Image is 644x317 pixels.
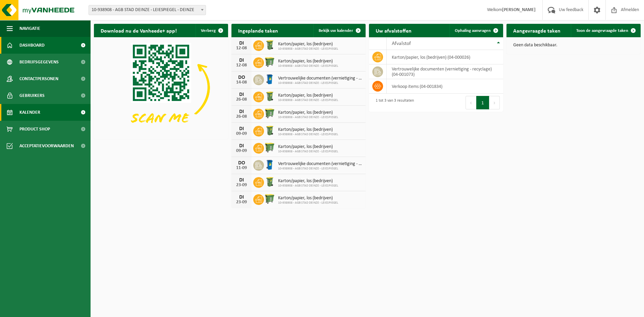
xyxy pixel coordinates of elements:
div: 14-08 [235,80,248,85]
img: WB-0240-HPE-GN-51 [264,176,275,188]
span: 10-938908 - AGB STAD DEINZE - LEIESPIEGEL - DEINZE [89,5,206,15]
span: 10-938908 - AGB STAD DEINZE - LEIESPIEGEL [278,150,338,154]
div: 23-09 [235,183,248,188]
img: Download de VHEPlus App [94,37,228,138]
img: WB-0240-HPE-BE-09 [264,73,275,85]
img: WB-0240-HPE-GN-51 [264,91,275,102]
button: Previous [466,96,476,109]
div: DI [235,41,248,46]
div: 26-08 [235,97,248,102]
h2: Ingeplande taken [231,24,285,37]
span: 10-938908 - AGB STAD DEINZE - LEIESPIEGEL [278,184,338,188]
span: 10-938908 - AGB STAD DEINZE - LEIESPIEGEL [278,81,362,85]
span: Verberg [201,29,216,33]
span: Karton/papier, los (bedrijven) [278,93,338,98]
button: Next [489,96,500,109]
div: 12-08 [235,63,248,68]
img: WB-0240-HPE-BE-09 [264,159,275,170]
p: Geen data beschikbaar. [513,43,634,48]
span: Vertrouwelijke documenten (vernietiging - recyclage) [278,161,362,167]
div: DI [235,195,248,200]
a: Toon de aangevraagde taken [571,24,640,37]
span: Acceptatievoorwaarden [19,138,74,154]
span: Ophaling aanvragen [455,29,491,33]
span: Karton/papier, los (bedrijven) [278,144,338,150]
h2: Aangevraagde taken [506,24,567,37]
h2: Download nu de Vanheede+ app! [94,24,183,37]
span: Karton/papier, los (bedrijven) [278,110,338,115]
h2: Uw afvalstoffen [369,24,418,37]
span: Karton/papier, los (bedrijven) [278,196,338,201]
div: 09-09 [235,149,248,153]
div: 1 tot 3 van 3 resultaten [372,95,414,110]
span: Dashboard [19,37,45,54]
div: DI [235,126,248,131]
div: DI [235,143,248,149]
div: DO [235,75,248,80]
img: WB-0770-HPE-GN-51 [264,56,275,68]
img: WB-0240-HPE-GN-51 [264,39,275,51]
img: WB-0770-HPE-GN-51 [264,108,275,119]
span: Karton/papier, los (bedrijven) [278,127,338,133]
span: Kalender [19,104,40,121]
div: 23-09 [235,200,248,205]
span: Karton/papier, los (bedrijven) [278,59,338,64]
span: 10-938908 - AGB STAD DEINZE - LEIESPIEGEL - DEINZE [89,5,206,15]
span: Product Shop [19,121,50,138]
span: Toon de aangevraagde taken [576,29,628,33]
span: 10-938908 - AGB STAD DEINZE - LEIESPIEGEL [278,64,338,68]
span: 10-938908 - AGB STAD DEINZE - LEIESPIEGEL [278,47,338,51]
img: WB-0770-HPE-GN-51 [264,193,275,205]
span: Navigatie [19,20,40,37]
div: DI [235,177,248,183]
span: 10-938908 - AGB STAD DEINZE - LEIESPIEGEL [278,115,338,119]
span: Bekijk uw kalender [319,29,353,33]
span: 10-938908 - AGB STAD DEINZE - LEIESPIEGEL [278,167,362,171]
div: 26-08 [235,114,248,119]
span: 10-938908 - AGB STAD DEINZE - LEIESPIEGEL [278,201,338,205]
img: WB-0770-HPE-GN-51 [264,142,275,153]
td: verkoop items (04-001834) [387,79,503,94]
span: Bedrijfsgegevens [19,54,59,70]
span: Vertrouwelijke documenten (vernietiging - recyclage) [278,76,362,81]
a: Bekijk uw kalender [313,24,365,37]
div: DO [235,160,248,166]
div: DI [235,58,248,63]
a: Ophaling aanvragen [449,24,502,37]
div: 09-09 [235,131,248,136]
td: vertrouwelijke documenten (vernietiging - recyclage) (04-001073) [387,64,503,79]
span: Gebruikers [19,87,45,104]
div: DI [235,92,248,97]
span: Karton/papier, los (bedrijven) [278,42,338,47]
strong: [PERSON_NAME] [502,7,536,12]
td: karton/papier, los (bedrijven) (04-000026) [387,50,503,64]
div: 12-08 [235,46,248,51]
img: WB-0240-HPE-GN-51 [264,125,275,136]
div: 11-09 [235,166,248,170]
span: Afvalstof [392,41,411,46]
span: Contactpersonen [19,70,58,87]
span: Karton/papier, los (bedrijven) [278,178,338,184]
div: DI [235,109,248,114]
span: 10-938908 - AGB STAD DEINZE - LEIESPIEGEL [278,98,338,102]
button: Verberg [196,24,227,37]
button: 1 [476,96,489,109]
span: 10-938908 - AGB STAD DEINZE - LEIESPIEGEL [278,133,338,137]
